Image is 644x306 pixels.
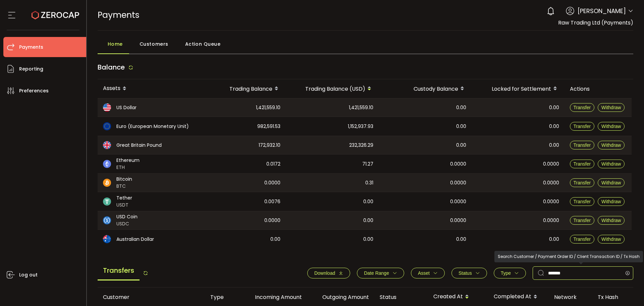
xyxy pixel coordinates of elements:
[570,160,595,168] button: Transfer
[286,83,379,94] div: Trading Balance (USD)
[570,122,595,131] button: Transfer
[598,178,625,187] button: Withdraw
[116,176,132,183] span: Bitcoin
[348,123,373,130] span: 1,152,937.93
[601,142,621,148] span: Withdraw
[363,217,373,224] span: 0.00
[543,198,559,206] span: 0.0000
[240,293,307,301] div: Incoming Amount
[543,217,559,224] span: 0.0000
[379,83,472,94] div: Custody Balance
[494,251,643,262] div: Search Customer / Payment Order ID / Client Transaction ID / Tx Hash
[357,268,404,278] button: Date Range
[601,124,621,129] span: Withdraw
[574,236,591,242] span: Transfer
[598,141,625,149] button: Withdraw
[116,104,137,111] span: US Dollar
[362,160,373,168] span: 71.27
[264,217,280,224] span: 0.0000
[259,141,280,149] span: 172,932.10
[570,235,595,244] button: Transfer
[456,141,466,149] span: 0.00
[558,19,633,27] span: Raw Trading Ltd (Payments)
[264,179,280,187] span: 0.0000
[574,105,591,110] span: Transfer
[456,235,466,243] span: 0.00
[19,270,38,280] span: Log out
[256,104,280,112] span: 1,421,559.10
[610,274,644,306] iframe: Chat Widget
[116,194,132,202] span: Tether
[202,83,286,94] div: Trading Balance
[450,198,466,206] span: 0.0000
[116,236,154,243] span: Australian Dollar
[598,160,625,168] button: Withdraw
[601,105,621,110] span: Withdraw
[19,64,43,74] span: Reporting
[598,103,625,112] button: Withdraw
[598,216,625,225] button: Withdraw
[103,179,111,187] img: btc_portfolio.svg
[574,199,591,204] span: Transfer
[103,122,111,130] img: eur_portfolio.svg
[578,6,626,15] span: [PERSON_NAME]
[116,123,189,130] span: Euro (European Monetary Unit)
[574,161,591,167] span: Transfer
[570,141,595,149] button: Transfer
[574,218,591,223] span: Transfer
[450,217,466,224] span: 0.0000
[488,291,549,303] div: Completed At
[19,86,49,96] span: Preferences
[601,236,621,242] span: Withdraw
[103,235,111,243] img: aud_portfolio.svg
[601,218,621,223] span: Withdraw
[270,235,280,243] span: 0.00
[116,202,132,209] span: USDT
[549,104,559,112] span: 0.00
[264,198,280,206] span: 0.0076
[103,141,111,149] img: gbp_portfolio.svg
[456,104,466,112] span: 0.00
[116,164,140,171] span: ETH
[98,9,140,21] span: Payments
[307,268,350,278] button: Download
[494,268,526,278] button: Type
[98,62,125,72] span: Balance
[543,160,559,168] span: 0.0000
[598,122,625,131] button: Withdraw
[307,293,374,301] div: Outgoing Amount
[574,180,591,185] span: Transfer
[574,124,591,129] span: Transfer
[185,37,221,51] span: Action Queue
[459,270,472,276] span: Status
[501,270,511,276] span: Type
[108,37,123,51] span: Home
[349,104,373,112] span: 1,421,559.10
[601,180,621,185] span: Withdraw
[266,160,280,168] span: 0.0172
[549,235,559,243] span: 0.00
[549,293,592,301] div: Network
[574,142,591,148] span: Transfer
[570,178,595,187] button: Transfer
[365,179,373,187] span: 0.31
[450,160,466,168] span: 0.0000
[456,123,466,130] span: 0.00
[363,235,373,243] span: 0.00
[549,123,559,130] span: 0.00
[103,216,111,224] img: usdc_portfolio.svg
[103,198,111,206] img: usdt_portfolio.svg
[103,103,111,112] img: usd_portfolio.svg
[598,235,625,244] button: Withdraw
[549,141,559,149] span: 0.00
[140,37,168,51] span: Customers
[98,261,140,280] span: Transfers
[116,157,140,164] span: Ethereum
[19,42,43,52] span: Payments
[472,83,565,94] div: Locked for Settlement
[418,270,430,276] span: Asset
[314,270,335,276] span: Download
[116,183,132,190] span: BTC
[103,160,111,168] img: eth_portfolio.svg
